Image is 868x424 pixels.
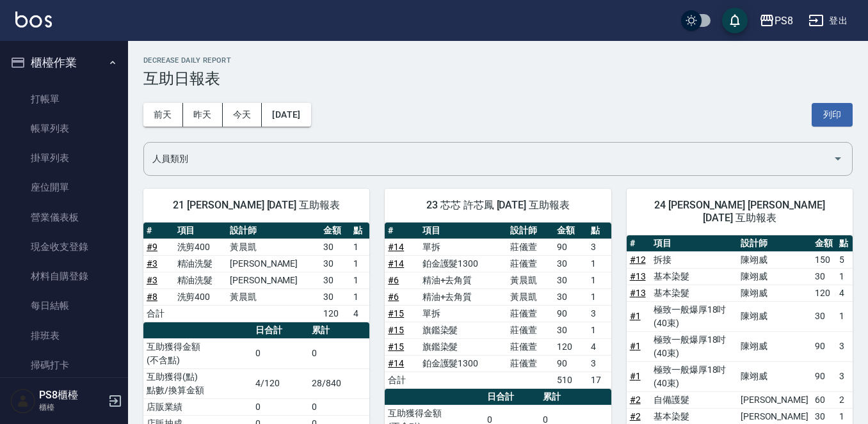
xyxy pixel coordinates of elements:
[507,305,554,322] td: 莊儀萱
[722,8,748,33] button: save
[159,199,354,212] span: 21 [PERSON_NAME] [DATE] 互助報表
[147,258,157,269] a: #3
[630,341,641,351] a: #1
[252,322,309,339] th: 日合計
[419,322,507,338] td: 旗鑑染髮
[588,372,611,388] td: 17
[836,391,853,408] td: 2
[588,305,611,322] td: 3
[737,285,812,301] td: 陳翊威
[350,255,369,272] td: 1
[554,288,588,305] td: 30
[484,389,540,405] th: 日合計
[388,275,399,285] a: #6
[350,288,369,305] td: 1
[5,143,123,173] a: 掛單列表
[419,272,507,288] td: 精油+去角質
[630,371,641,381] a: #1
[803,9,853,33] button: 登出
[419,239,507,255] td: 單拆
[419,288,507,305] td: 精油+去角質
[227,288,320,305] td: 黃晨凱
[737,251,812,268] td: 陳翊威
[143,103,183,127] button: 前天
[737,331,812,361] td: 陳翊威
[737,235,812,252] th: 設計師
[737,268,812,285] td: 陳翊威
[183,103,223,127] button: 昨天
[309,368,369,398] td: 28/840
[642,199,837,224] span: 24 [PERSON_NAME] [PERSON_NAME] [DATE] 互助報表
[320,255,351,272] td: 30
[828,148,848,169] button: Open
[350,272,369,288] td: 1
[737,301,812,331] td: 陳翊威
[400,199,595,212] span: 23 芯芯 許芯鳳 [DATE] 互助報表
[554,355,588,372] td: 90
[174,255,227,272] td: 精油洗髮
[650,268,737,285] td: 基本染髮
[836,285,853,301] td: 4
[836,268,853,285] td: 1
[812,285,836,301] td: 120
[320,272,351,288] td: 30
[630,271,646,281] a: #13
[507,288,554,305] td: 黃晨凱
[812,391,836,408] td: 60
[227,239,320,255] td: 黃晨凱
[737,391,812,408] td: [PERSON_NAME]
[5,321,123,350] a: 排班表
[507,223,554,239] th: 設計師
[836,235,853,252] th: 點
[588,322,611,338] td: 1
[385,372,419,388] td: 合計
[630,395,641,405] a: #2
[812,103,853,127] button: 列印
[812,361,836,391] td: 90
[836,361,853,391] td: 3
[588,239,611,255] td: 3
[15,12,52,27] img: Logo
[320,305,351,322] td: 120
[507,338,554,355] td: 莊儀萱
[507,239,554,255] td: 莊儀萱
[388,342,404,352] a: #15
[419,223,507,239] th: 項目
[388,325,404,335] a: #15
[320,288,351,305] td: 30
[419,338,507,355] td: 旗鑑染髮
[309,338,369,368] td: 0
[5,232,123,262] a: 現金收支登錄
[554,372,588,388] td: 510
[554,239,588,255] td: 90
[5,262,123,291] a: 材料自購登錄
[588,288,611,305] td: 1
[5,350,123,380] a: 掃碼打卡
[174,288,227,305] td: 洗剪400
[320,223,351,239] th: 金額
[737,361,812,391] td: 陳翊威
[5,114,123,143] a: 帳單列表
[554,338,588,355] td: 120
[227,255,320,272] td: [PERSON_NAME]
[630,411,641,421] a: #2
[554,272,588,288] td: 30
[650,361,737,391] td: 極致一般爆厚18吋(40束)
[627,235,650,252] th: #
[10,388,36,414] img: Person
[419,305,507,322] td: 單拆
[252,398,309,415] td: 0
[174,272,227,288] td: 精油洗髮
[5,46,123,79] button: 櫃檯作業
[350,239,369,255] td: 1
[143,338,252,368] td: 互助獲得金額 (不含點)
[812,268,836,285] td: 30
[588,338,611,355] td: 4
[227,223,320,239] th: 設計師
[540,389,611,405] th: 累計
[650,331,737,361] td: 極致一般爆厚18吋(40束)
[650,251,737,268] td: 拆接
[39,402,104,413] p: 櫃檯
[630,255,646,265] a: #12
[143,223,369,322] table: a dense table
